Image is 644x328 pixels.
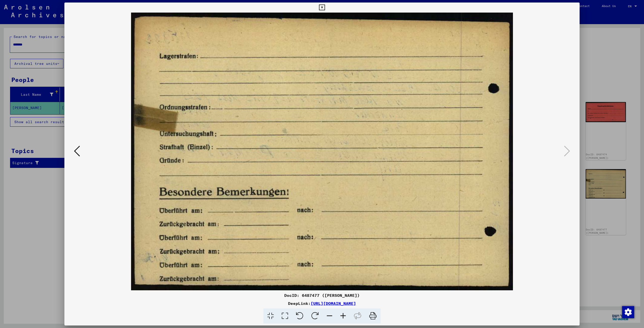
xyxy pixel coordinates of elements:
[622,306,634,318] div: Change consent
[622,306,634,318] img: Change consent
[82,13,562,290] img: 002.jpg
[64,292,580,298] div: DocID: 6487477 ([PERSON_NAME])
[311,301,356,306] a: [URL][DOMAIN_NAME]
[64,300,580,306] div: DeepLink:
